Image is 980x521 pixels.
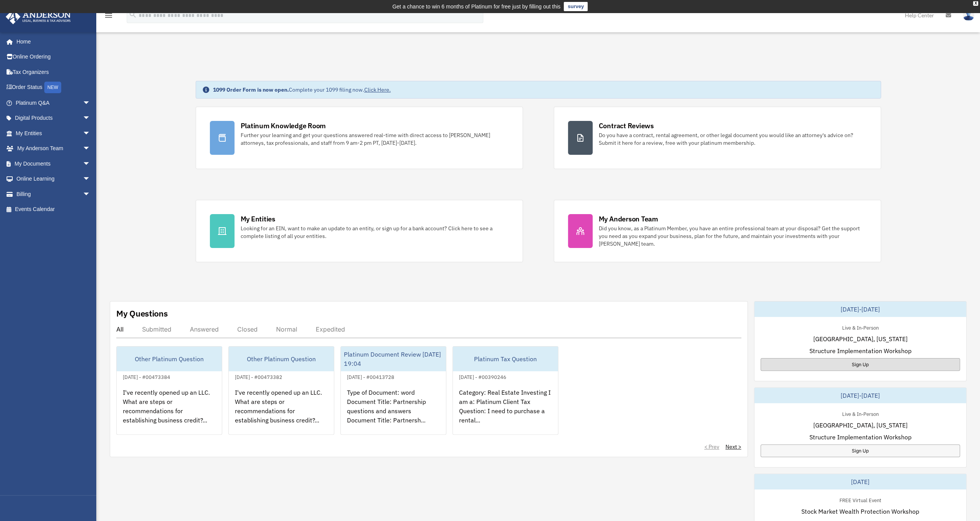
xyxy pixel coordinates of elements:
a: Next > [725,443,741,451]
a: Platinum Knowledge Room Further your learning and get your questions answered real-time with dire... [196,107,523,169]
div: Normal [276,325,297,333]
div: FREE Virtual Event [833,496,887,504]
i: menu [104,11,113,20]
div: My Entities [241,214,275,224]
a: Platinum Document Review [DATE] 19:04[DATE] - #00413728Type of Document: word Document Title: Par... [340,346,446,435]
div: [DATE]-[DATE] [754,388,966,403]
a: Contract Reviews Do you have a contract, rental agreement, or other legal document you would like... [554,107,881,169]
div: Do you have a contract, rental agreement, or other legal document you would like an attorney's ad... [599,131,867,147]
a: Other Platinum Question[DATE] - #00473382I've recently opened up an LLC. What are steps or recomm... [228,346,334,435]
a: Online Ordering [5,49,102,65]
div: Did you know, as a Platinum Member, you have an entire professional team at your disposal? Get th... [599,224,867,248]
div: Live & In-Person [836,323,885,331]
a: My Entities Looking for an EIN, want to make an update to an entity, or sign up for a bank accoun... [196,200,523,262]
span: Structure Implementation Workshop [809,346,911,355]
div: Type of Document: word Document Title: Partnership questions and answers Document Title: Partners... [341,382,446,442]
a: Tax Organizers [5,64,102,80]
div: All [116,325,124,333]
a: menu [104,13,113,20]
i: search [129,10,137,19]
div: Expedited [316,325,345,333]
a: Sign Up [761,444,960,457]
strong: 1099 Order Form is now open. [213,86,289,93]
div: Complete your 1099 filing now. [213,86,391,94]
div: [DATE] - #00390246 [453,372,513,380]
div: My Questions [116,308,168,319]
a: Events Calendar [5,202,102,217]
div: Further your learning and get your questions answered real-time with direct access to [PERSON_NAM... [241,131,509,147]
span: [GEOGRAPHIC_DATA], [US_STATE] [813,334,907,343]
div: Platinum Knowledge Room [241,121,326,131]
div: Looking for an EIN, want to make an update to an entity, or sign up for a bank account? Click her... [241,224,509,240]
a: Home [5,34,98,49]
span: arrow_drop_down [83,111,98,126]
div: [DATE]-[DATE] [754,302,966,317]
div: Closed [237,325,258,333]
a: My Documentsarrow_drop_down [5,156,102,171]
div: Platinum Tax Question [453,347,558,371]
div: Contract Reviews [599,121,654,131]
div: close [973,1,978,6]
div: Other Platinum Question [229,347,334,371]
div: Live & In-Person [836,409,885,417]
a: My Entitiesarrow_drop_down [5,126,102,141]
span: arrow_drop_down [83,156,98,172]
img: User Pic [963,10,974,21]
span: arrow_drop_down [83,126,98,141]
a: Online Learningarrow_drop_down [5,171,102,187]
div: Get a chance to win 6 months of Platinum for free just by filling out this [392,2,561,11]
a: Billingarrow_drop_down [5,186,102,202]
a: Digital Productsarrow_drop_down [5,111,102,126]
a: Sign Up [761,358,960,371]
span: arrow_drop_down [83,141,98,157]
span: [GEOGRAPHIC_DATA], [US_STATE] [813,420,907,430]
div: Other Platinum Question [117,347,222,371]
div: My Anderson Team [599,214,658,224]
a: My Anderson Team Did you know, as a Platinum Member, you have an entire professional team at your... [554,200,881,262]
span: arrow_drop_down [83,95,98,111]
a: Order StatusNEW [5,80,102,95]
img: Anderson Advisors Platinum Portal [3,9,73,24]
span: arrow_drop_down [83,171,98,187]
div: I've recently opened up an LLC. What are steps or recommendations for establishing business credi... [117,382,222,442]
div: NEW [44,82,61,93]
span: Stock Market Wealth Protection Workshop [801,507,919,516]
a: Other Platinum Question[DATE] - #00473384I've recently opened up an LLC. What are steps or recomm... [116,346,222,435]
div: [DATE] - #00413728 [341,372,400,380]
a: Platinum Q&Aarrow_drop_down [5,95,102,111]
a: Platinum Tax Question[DATE] - #00390246Category: Real Estate Investing I am a: Platinum Client Ta... [452,346,558,435]
div: Platinum Document Review [DATE] 19:04 [341,347,446,371]
a: survey [564,2,588,11]
div: Answered [190,325,219,333]
span: arrow_drop_down [83,186,98,202]
div: Category: Real Estate Investing I am a: Platinum Client Tax Question: I need to purchase a rental... [453,382,558,442]
span: Structure Implementation Workshop [809,432,911,442]
div: [DATE] - #00473382 [229,372,288,380]
a: Click Here. [364,86,391,93]
div: Submitted [142,325,171,333]
div: [DATE] [754,474,966,489]
div: I've recently opened up an LLC. What are steps or recommendations for establishing business credi... [229,382,334,442]
div: [DATE] - #00473384 [117,372,176,380]
a: My Anderson Teamarrow_drop_down [5,141,102,156]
